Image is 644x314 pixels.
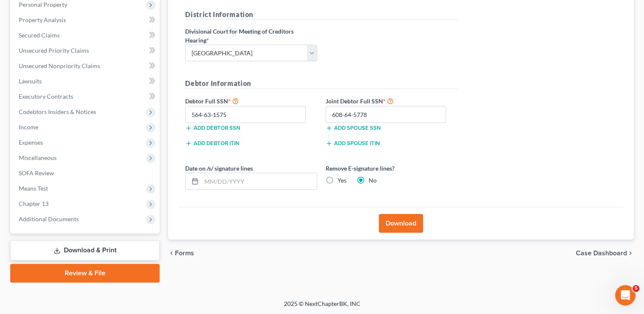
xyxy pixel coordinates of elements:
[19,139,43,146] span: Expenses
[12,12,160,28] a: Property Analysis
[321,96,462,106] label: Joint Debtor Full SSN
[627,250,634,257] i: chevron_right
[168,250,206,257] button: chevron_left Forms
[326,125,381,131] button: Add spouse SSN
[19,77,42,85] span: Lawsuits
[19,16,66,23] span: Property Analysis
[338,176,346,185] label: Yes
[19,31,60,39] span: Secured Claims
[12,58,160,74] a: Unsecured Nonpriority Claims
[19,215,79,223] span: Additional Documents
[19,185,48,192] span: Means Test
[185,78,458,89] h5: Debtor Information
[19,154,57,161] span: Miscellaneous
[369,176,377,185] label: No
[12,89,160,104] a: Executory Contracts
[12,74,160,89] a: Lawsuits
[326,106,446,123] input: XXX-XX-XXXX
[19,123,38,131] span: Income
[326,140,380,147] button: Add spouse ITIN
[185,125,240,131] button: Add debtor SSN
[168,250,175,257] i: chevron_left
[576,250,627,257] span: Case Dashboard
[12,166,160,181] a: SOFA Review
[326,164,458,173] label: Remove E-signature lines?
[10,264,160,283] a: Review & File
[19,47,89,54] span: Unsecured Priority Claims
[19,93,73,100] span: Executory Contracts
[185,164,253,173] label: Date on /s/ signature lines
[175,250,194,257] span: Forms
[185,9,458,20] h5: District Information
[19,200,49,207] span: Chapter 13
[185,106,306,123] input: XXX-XX-XXXX
[185,27,317,45] label: Divisional Court for Meeting of Creditors Hearing
[379,214,423,233] button: Download
[19,62,100,69] span: Unsecured Nonpriority Claims
[633,285,639,292] span: 5
[185,140,239,147] button: Add debtor ITIN
[19,1,67,8] span: Personal Property
[615,285,635,305] iframe: Intercom live chat
[181,96,321,106] label: Debtor Full SSN
[201,173,317,189] input: MM/DD/YYYY
[10,240,160,260] a: Download & Print
[12,28,160,43] a: Secured Claims
[19,108,96,115] span: Codebtors Insiders & Notices
[19,169,54,177] span: SOFA Review
[576,250,634,257] a: Case Dashboard chevron_right
[12,43,160,58] a: Unsecured Priority Claims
